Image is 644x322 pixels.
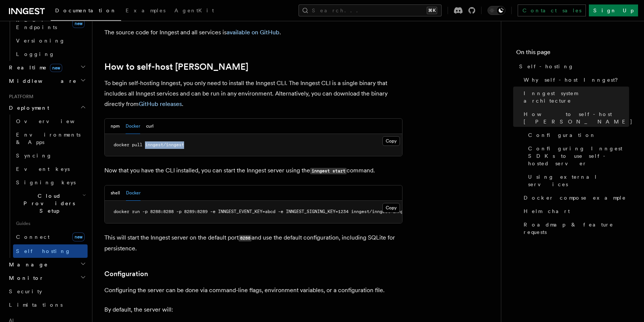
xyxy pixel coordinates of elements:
a: Environments & Apps [13,128,88,149]
div: Deployment [6,115,88,258]
button: Copy [382,203,400,213]
a: Limitations [6,298,88,312]
span: Docker compose example [524,194,626,201]
button: Realtimenew [6,61,88,74]
span: Signing keys [16,179,76,185]
span: Overview [16,118,93,124]
kbd: ⌘K [427,7,437,14]
span: new [72,232,85,241]
p: By default, the server will: [104,304,402,315]
a: Configuration [104,269,148,279]
span: Connect [16,234,50,240]
span: Using external services [528,173,629,188]
p: This will start the Inngest server on the default port and use the default configuration, includi... [104,232,402,254]
span: Self hosting [16,248,71,254]
button: Cloud Providers Setup [13,189,88,218]
a: Why self-host Inngest? [521,73,629,87]
span: Deployment [6,104,49,112]
span: Self-hosting [519,63,574,70]
a: REST Endpointsnew [13,13,88,34]
a: Examples [121,2,170,20]
span: Guides [13,218,88,229]
p: The source code for Inngest and all services is . [104,27,402,38]
button: shell [111,185,120,201]
button: Docker [126,185,141,201]
span: docker run -p 8288:8288 -p 8289:8289 -e INNGEST_EVENT_KEY=abcd -e INNGEST_SIGNING_KEY=1234 innges... [114,209,427,214]
code: inngest start [310,168,347,174]
a: Documentation [51,2,121,21]
a: Connectnew [13,229,88,244]
a: Contact sales [518,4,586,16]
a: Syncing [13,149,88,162]
a: Event keys [13,162,88,176]
a: AgentKit [170,2,218,20]
a: Configuring Inngest SDKs to use self-hosted server [525,142,629,170]
span: Manage [6,261,48,268]
span: Monitor [6,274,44,282]
button: Manage [6,258,88,271]
span: Middleware [6,77,77,85]
a: Self hosting [13,244,88,258]
p: Configuring the server can be done via command-line flags, environment variables, or a configurat... [104,285,402,296]
a: GitHub releases [139,100,182,107]
span: Cloud Providers Setup [13,192,82,215]
a: Sign Up [589,4,638,16]
a: Using external services [525,170,629,191]
button: npm [111,119,120,134]
a: Configuration [525,128,629,142]
span: Documentation [55,7,117,13]
span: new [50,64,62,72]
a: Docker compose example [521,191,629,204]
span: AgentKit [174,7,214,13]
span: Roadmap & feature requests [524,221,629,236]
span: Environments & Apps [16,132,80,145]
span: Syncing [16,153,52,159]
span: Configuration [528,131,596,139]
code: 8288 [239,235,252,241]
span: Realtime [6,64,62,71]
button: Search...⌘K [299,4,442,16]
button: Toggle dark mode [487,6,505,15]
a: Overview [13,115,88,128]
span: Security [9,288,42,294]
button: Monitor [6,271,88,285]
a: How to self-host [PERSON_NAME] [104,62,248,72]
a: Helm chart [521,204,629,218]
p: Now that you have the CLI installed, you can start the Inngest server using the command. [104,165,402,176]
a: Security [6,285,88,298]
button: curl [146,119,154,134]
button: Middleware [6,74,88,88]
span: Logging [16,51,55,57]
span: new [72,19,85,28]
span: Event keys [16,166,70,172]
span: Limitations [9,302,63,308]
span: Why self-host Inngest? [524,76,623,84]
span: Versioning [16,38,65,44]
span: How to self-host [PERSON_NAME] [524,110,633,125]
button: Docker [126,119,140,134]
p: To begin self-hosting Inngest, you only need to install the Inngest CLI. The Inngest CLI is a sin... [104,78,402,109]
button: Copy [382,136,400,146]
a: Roadmap & feature requests [521,218,629,239]
span: Platform [6,94,34,100]
span: Examples [126,7,165,13]
a: Logging [13,47,88,61]
span: Configuring Inngest SDKs to use self-hosted server [528,145,629,167]
span: Helm chart [524,207,570,215]
a: How to self-host [PERSON_NAME] [521,107,629,128]
a: Signing keys [13,176,88,189]
a: available on GitHub [227,29,280,36]
h4: On this page [516,48,629,60]
a: Inngest system architecture [521,87,629,107]
button: Deployment [6,101,88,115]
span: docker pull inngest/inngest [114,142,184,147]
a: Versioning [13,34,88,47]
a: Self-hosting [516,60,629,73]
span: Inngest system architecture [524,90,629,104]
